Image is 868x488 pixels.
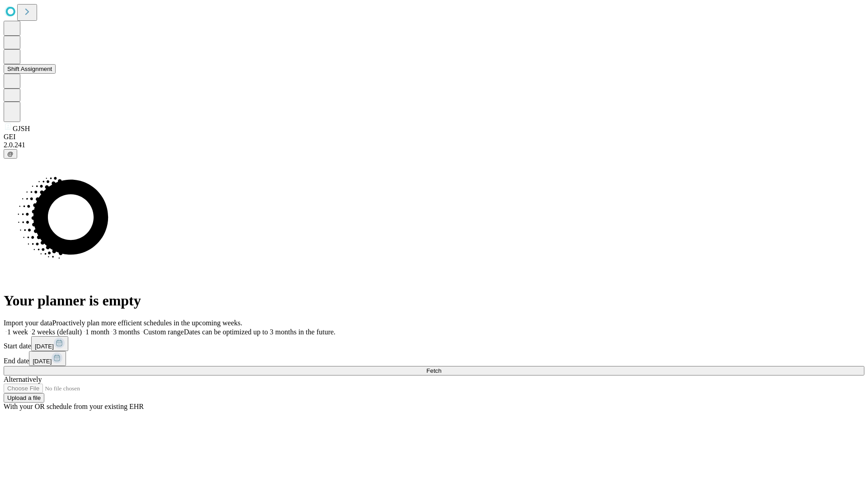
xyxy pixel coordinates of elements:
[4,351,864,366] div: End date
[184,328,335,336] span: Dates can be optimized up to 3 months in the future.
[7,328,28,336] span: 1 week
[4,141,864,149] div: 2.0.241
[31,336,68,351] button: [DATE]
[143,328,184,336] span: Custom range
[426,367,441,374] span: Fetch
[4,133,864,141] div: GEI
[52,319,242,327] span: Proactively plan more efficient schedules in the upcoming weeks.
[4,393,44,403] button: Upload a file
[29,351,66,366] button: [DATE]
[7,150,14,157] span: @
[85,328,109,336] span: 1 month
[35,343,54,350] span: [DATE]
[4,336,864,351] div: Start date
[13,125,30,132] span: GJSH
[4,319,52,327] span: Import your data
[4,149,17,159] button: @
[113,328,140,336] span: 3 months
[4,366,864,375] button: Fetch
[33,358,52,365] span: [DATE]
[4,403,144,410] span: With your OR schedule from your existing EHR
[4,292,864,309] h1: Your planner is empty
[32,328,82,336] span: 2 weeks (default)
[4,64,56,74] button: Shift Assignment
[4,375,42,383] span: Alternatively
